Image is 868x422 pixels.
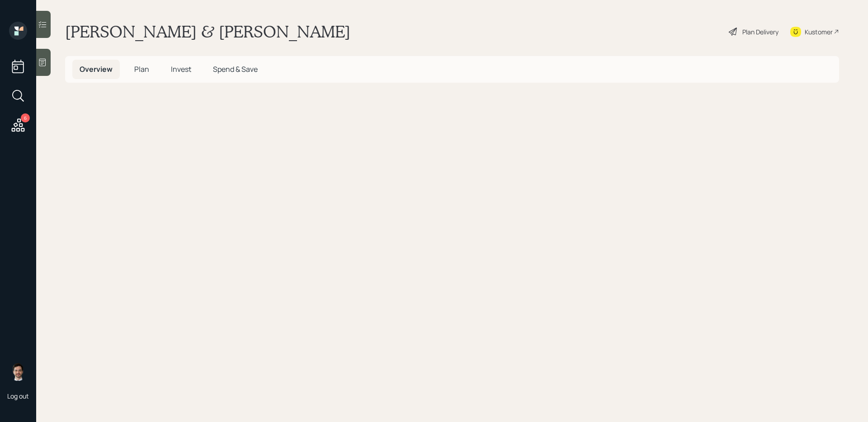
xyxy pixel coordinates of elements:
div: Log out [7,392,29,400]
span: Spend & Save [213,64,258,74]
img: jonah-coleman-headshot.png [9,363,27,381]
h1: [PERSON_NAME] & [PERSON_NAME] [65,22,350,42]
span: Invest [171,64,191,74]
div: Plan Delivery [742,27,778,37]
span: Plan [134,64,149,74]
span: Overview [80,64,113,74]
div: Kustomer [805,27,833,37]
div: 6 [21,113,30,122]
